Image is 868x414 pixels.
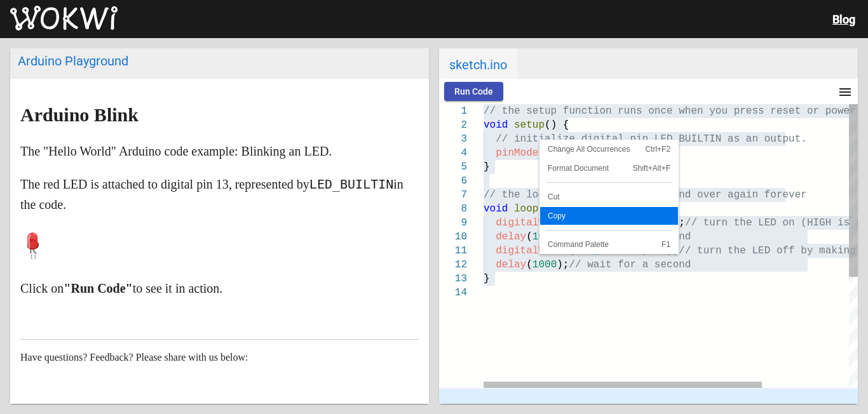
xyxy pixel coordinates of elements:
[439,258,467,272] div: 12
[454,86,493,97] span: Run Code
[484,273,490,284] span: }
[496,259,526,270] span: delay
[532,259,557,270] span: 1000
[540,193,678,201] span: Cut
[789,189,807,201] span: ver
[439,272,467,286] div: 13
[620,164,679,172] span: Shift+Alt+F
[496,245,569,257] span: digitalWrite
[538,147,545,159] span: (
[18,53,421,69] div: Arduino Playground
[484,203,508,215] span: void
[439,48,517,79] span: sketch.ino
[540,145,637,153] span: Change All Occurrences
[309,177,393,192] code: LED_BUILTIN
[532,231,557,243] span: 1000
[20,174,419,215] p: The red LED is attached to digital pin 13, represented by in the code.
[832,13,855,26] a: Blog
[526,231,532,243] span: (
[540,241,629,248] span: Command Palette
[484,119,508,131] span: void
[439,132,467,146] div: 3
[439,202,467,216] div: 8
[496,147,538,159] span: pinMode
[496,217,569,229] span: digitalWrite
[514,119,545,131] span: setup
[526,259,532,270] span: (
[484,105,789,117] span: // the setup function runs once when you press res
[439,216,467,230] div: 9
[444,82,503,101] button: Run Code
[20,278,419,298] p: Click on to see it in action.
[545,119,569,131] span: () {
[538,203,562,215] span: () {
[514,203,538,215] span: loop
[484,189,789,201] span: // the loop function runs over and over again fore
[439,244,467,258] div: 11
[439,174,467,188] div: 6
[439,286,467,300] div: 14
[439,118,467,132] div: 2
[496,133,801,145] span: // initialize digital pin LED_BUILTIN as an output
[439,188,467,202] div: 7
[20,141,419,161] p: The "Hello World" Arduino code example: Blinking an LED.
[439,230,467,244] div: 10
[540,164,620,172] span: Format Document
[484,104,484,105] textarea: Editor content;Press Alt+F1 for Accessibility Options.
[637,145,678,153] span: Ctrl+F2
[10,6,118,31] img: Wokwi
[837,84,853,100] mat-icon: menu
[496,231,526,243] span: delay
[673,217,685,229] span: );
[801,133,807,145] span: .
[484,161,490,173] span: }
[557,259,569,270] span: );
[64,281,132,295] strong: "Run Code"
[439,104,467,118] div: 1
[439,160,467,174] div: 5
[20,352,248,363] span: Have questions? Feedback? Please share with us below:
[439,146,467,160] div: 4
[569,259,691,270] span: // wait for a second
[540,212,678,220] span: Copy
[20,105,419,125] h1: Arduino Blink
[629,241,678,248] span: F1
